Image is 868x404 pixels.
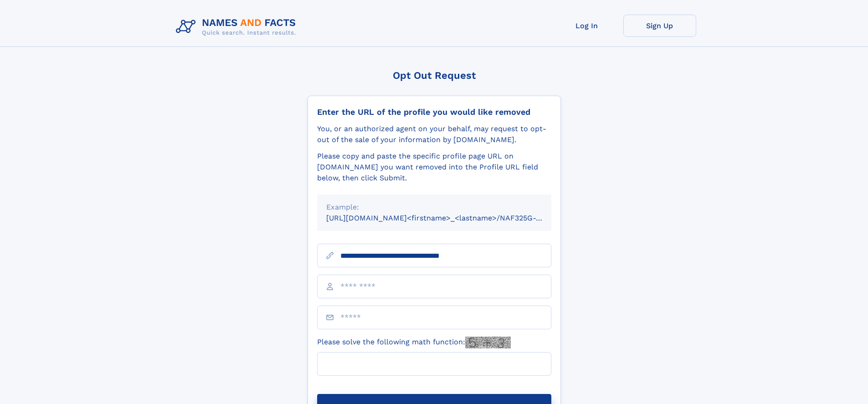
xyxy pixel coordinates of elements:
div: Please copy and paste the specific profile page URL on [DOMAIN_NAME] you want removed into the Pr... [317,151,551,184]
div: You, or an authorized agent on your behalf, may request to opt-out of the sale of your informatio... [317,123,551,145]
div: Opt Out Request [308,70,561,81]
div: Example: [326,202,542,213]
small: [URL][DOMAIN_NAME]<firstname>_<lastname>/NAF325G-xxxxxxxx [326,214,569,222]
div: Enter the URL of the profile you would like removed [317,107,551,117]
a: Sign Up [623,15,696,37]
img: Logo Names and Facts [172,15,303,39]
label: Please solve the following math function: [317,337,511,348]
a: Log In [550,15,623,37]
